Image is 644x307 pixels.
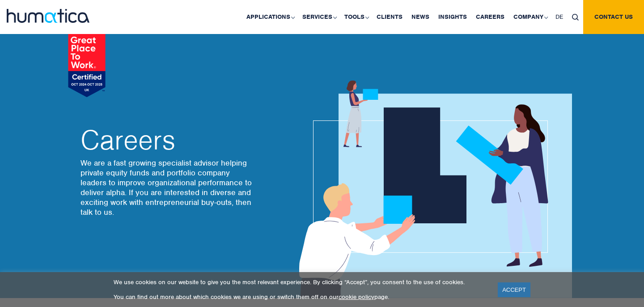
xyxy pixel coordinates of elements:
[498,282,530,297] a: ACCEPT
[339,293,374,301] a: cookie policy
[7,9,89,23] img: logo
[572,14,579,21] img: search_icon
[114,293,487,301] p: You can find out more about which cookies we are using or switch them off on our page.
[555,13,563,21] span: DE
[114,278,487,286] p: We use cookies on our website to give you the most relevant experience. By clicking “Accept”, you...
[80,127,255,153] h2: Careers
[291,81,572,298] img: about_banner1
[80,158,255,217] p: We are a fast growing specialist advisor helping private equity funds and portfolio company leade...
